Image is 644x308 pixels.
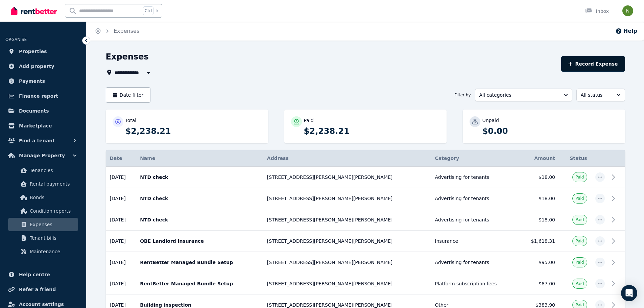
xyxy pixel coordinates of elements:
a: Marketplace [5,119,81,133]
span: Documents [19,107,49,115]
p: NTD check [140,195,259,202]
span: Finance report [19,92,58,100]
span: Maintenance [30,247,75,256]
img: RentBetter [11,6,57,16]
td: [DATE] [106,167,136,188]
td: [DATE] [106,252,136,273]
td: [STREET_ADDRESS][PERSON_NAME][PERSON_NAME] [263,167,431,188]
button: All status [576,89,625,101]
span: Payments [19,77,45,85]
span: Paid [575,238,584,244]
p: Unpaid [482,117,499,124]
a: Expenses [114,28,139,34]
span: Properties [19,47,47,55]
th: Date [106,150,136,167]
a: Refer a friend [5,283,81,296]
span: Add property [19,62,54,70]
p: RentBetter Managed Bundle Setup [140,280,259,287]
a: Condition reports [8,204,78,218]
p: $2,238.21 [304,126,440,137]
span: Paid [575,260,584,265]
span: Ctrl [143,6,153,15]
td: $1,618.31 [519,231,559,252]
td: $95.00 [519,252,559,273]
th: Address [263,150,431,167]
td: Advertising for tenants [431,167,519,188]
td: [STREET_ADDRESS][PERSON_NAME][PERSON_NAME] [263,273,431,294]
p: QBE Landlord insurance [140,238,259,244]
span: ORGANISE [5,37,27,42]
td: Advertising for tenants [431,252,519,273]
th: Amount [519,150,559,167]
a: Documents [5,104,81,118]
th: Status [559,150,591,167]
span: Filter by [454,92,471,98]
a: Expenses [8,218,78,231]
a: Add property [5,60,81,73]
span: Marketplace [19,122,52,130]
td: $18.00 [519,209,559,231]
p: NTD check [140,174,259,181]
a: Properties [5,45,81,58]
a: Tenant bills [8,231,78,245]
td: [DATE] [106,188,136,209]
p: RentBetter Managed Bundle Setup [140,259,259,266]
p: NTD check [140,216,259,223]
td: Platform subscription fees [431,273,519,294]
span: Paid [575,302,584,308]
span: Paid [575,196,584,201]
span: Manage Property [19,151,65,160]
img: Natasha [622,5,633,16]
td: [STREET_ADDRESS][PERSON_NAME][PERSON_NAME] [263,231,431,252]
p: $2,238.21 [125,126,261,137]
td: [STREET_ADDRESS][PERSON_NAME][PERSON_NAME] [263,252,431,273]
button: Manage Property [5,149,81,162]
th: Name [136,150,263,167]
td: [STREET_ADDRESS][PERSON_NAME][PERSON_NAME] [263,209,431,231]
th: Category [431,150,519,167]
span: All categories [479,92,558,98]
span: Paid [575,281,584,286]
td: Advertising for tenants [431,188,519,209]
td: [DATE] [106,273,136,294]
span: k [156,8,159,14]
span: Condition reports [30,207,75,215]
a: Maintenance [8,245,78,258]
button: All categories [475,89,572,101]
nav: Breadcrumb [87,22,147,41]
a: Finance report [5,89,81,103]
button: Date filter [106,87,151,103]
span: Help centre [19,270,50,279]
p: $0.00 [482,126,618,137]
p: Total [125,117,137,124]
a: Tenancies [8,164,78,177]
td: Advertising for tenants [431,209,519,231]
span: Bonds [30,193,75,202]
h1: Expenses [106,51,149,62]
p: Paid [304,117,314,124]
div: Inbox [585,8,609,15]
div: Open Intercom Messenger [621,285,637,301]
span: All status [581,92,611,98]
td: [DATE] [106,209,136,231]
td: [STREET_ADDRESS][PERSON_NAME][PERSON_NAME] [263,188,431,209]
a: Payments [5,74,81,88]
button: Record Expense [561,56,625,72]
button: Help [615,27,637,35]
span: Tenancies [30,166,75,174]
td: Insurance [431,231,519,252]
span: Refer a friend [19,285,56,293]
span: Paid [575,217,584,222]
span: Tenant bills [30,234,75,242]
a: Help centre [5,268,81,281]
button: Find a tenant [5,134,81,147]
td: $87.00 [519,273,559,294]
span: Rental payments [30,180,75,188]
td: $18.00 [519,188,559,209]
td: [DATE] [106,231,136,252]
td: $18.00 [519,167,559,188]
a: Rental payments [8,177,78,191]
span: Expenses [30,220,75,229]
span: Find a tenant [19,137,55,145]
a: Bonds [8,191,78,204]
